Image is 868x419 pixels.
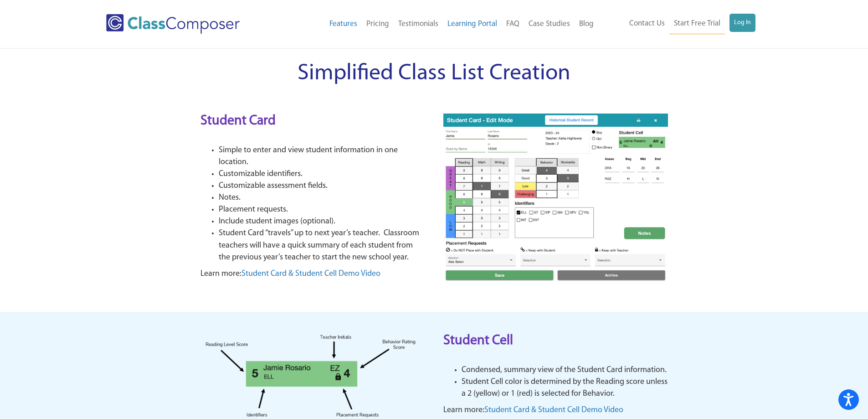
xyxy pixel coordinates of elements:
[219,228,425,263] li: Student Card “travels” up to next year’s teacher. Classroom teachers will have a quick summary of...
[219,216,425,228] li: Include student images (optional).
[669,14,725,34] a: Start Free Trial
[575,14,598,34] a: Blog
[598,14,755,34] nav: Header Menu
[298,62,570,85] span: Simplified Class List Creation
[394,14,443,34] a: Testimonials
[219,180,425,192] li: Customizable assessment fields.
[443,114,668,283] img: student card 6
[625,14,669,34] a: Contact Us
[277,14,598,34] nav: Header Menu
[462,366,667,374] span: Condensed, summary view of the Student Card information.
[219,192,425,204] li: Notes.
[443,331,668,351] h2: Student Cell
[219,145,425,168] li: Simple to enter and view student information in one location.
[106,14,240,34] img: Class Composer
[325,14,362,34] a: Features
[362,14,394,34] a: Pricing
[219,204,425,216] li: Placement requests.
[502,14,524,34] a: FAQ
[484,406,623,414] a: Student Card & Student Cell Demo Video
[219,168,425,180] li: Customizable identifiers.
[524,14,575,34] a: Case Studies
[462,378,668,398] span: Student Cell color is determined by the Reading score unless a 2 (yellow) or 1 (red) is selected ...
[443,406,484,414] span: Learn more:
[200,270,241,278] span: Learn more:
[241,270,380,278] a: Student Card & Student Cell Demo Video
[443,14,502,34] a: Learning Portal
[729,14,755,32] a: Log In
[200,112,425,131] h2: Student Card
